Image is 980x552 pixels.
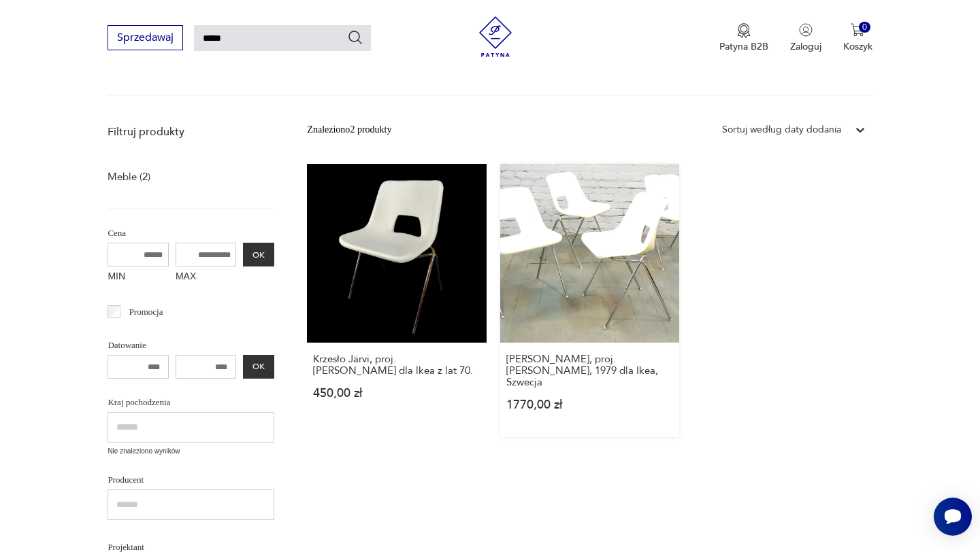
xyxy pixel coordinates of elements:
img: Patyna - sklep z meblami i dekoracjami vintage [475,16,516,57]
p: Promocja [129,305,163,320]
p: 1770,00 zł [506,399,673,411]
div: Sortuj według daty dodania [722,122,841,137]
p: Datowanie [108,338,274,353]
p: Kraj pochodzenia [108,395,274,410]
img: Ikonka użytkownika [799,23,813,37]
button: Szukaj [347,29,363,46]
p: Zaloguj [790,40,821,53]
p: Producent [108,472,274,487]
a: Krzesło Järvi, proj. Niels Gammelgaard dla lkea z lat 70.Krzesło Järvi, proj. [PERSON_NAME] dla l... [307,164,486,437]
a: Sprzedawaj [108,34,183,44]
img: Ikona koszyka [851,23,864,37]
button: Patyna B2B [719,23,768,53]
iframe: Smartsupp widget button [934,498,972,536]
button: OK [243,355,274,379]
button: Sprzedawaj [108,25,183,50]
label: MIN [108,266,169,288]
button: Zaloguj [790,23,821,53]
p: 450,00 zł [313,387,480,399]
p: Koszyk [843,40,872,53]
a: Krzesła Järvi, proj. Niels Gammelgaard, 1979 dla Ikea, Szwecja[PERSON_NAME], proj. [PERSON_NAME],... [500,164,679,437]
button: OK [243,243,274,266]
a: Meble (2) [108,167,150,186]
p: Nie znaleziono wyników [108,446,274,457]
p: Patyna B2B [719,40,768,53]
button: 0Koszyk [843,23,872,53]
h3: [PERSON_NAME], proj. [PERSON_NAME], 1979 dla Ikea, Szwecja [506,353,673,388]
a: Ikona medaluPatyna B2B [719,23,768,53]
img: Ikona medalu [737,23,751,38]
label: MAX [176,266,237,288]
h3: Krzesło Järvi, proj. [PERSON_NAME] dla lkea z lat 70. [313,353,480,377]
div: Znaleziono 2 produkty [307,122,391,137]
p: Filtruj produkty [108,124,274,139]
div: 0 [859,22,870,33]
p: Cena [108,226,274,241]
